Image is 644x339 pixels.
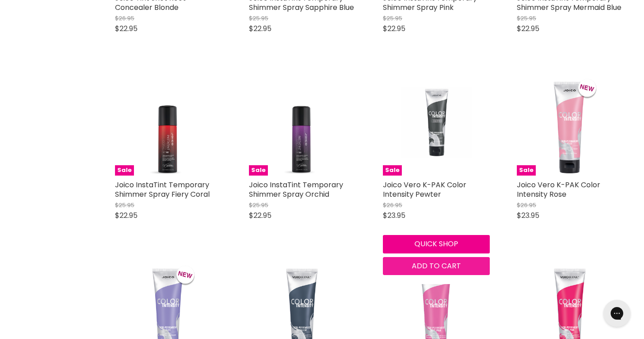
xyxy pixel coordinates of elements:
button: Add to cart [383,257,490,275]
a: Joico Vero K-PAK Color Intensity PewterSale [383,69,490,176]
iframe: Gorgias live chat messenger [599,297,635,330]
img: Joico Vero K-PAK Color Intensity Pewter [401,69,472,176]
span: $22.95 [115,210,138,221]
a: Joico InstaTint Temporary Shimmer Spray Fiery Coral [115,180,210,199]
a: Joico InstaTint Temporary Shimmer Spray OrchidSale [249,69,356,176]
span: Sale [517,165,536,176]
img: Joico InstaTint Temporary Shimmer Spray Orchid [267,69,338,176]
span: Sale [115,165,134,176]
span: $26.95 [517,201,536,209]
img: Joico Vero K-PAK Color Intensity Rose [535,69,606,176]
a: Joico Vero K-PAK Color Intensity RoseSale [517,69,624,176]
span: Sale [383,165,402,176]
span: $22.95 [115,23,138,34]
a: Joico InstaTint Temporary Shimmer Spray Orchid [249,180,343,199]
a: Joico Vero K-PAK Color Intensity Pewter [383,180,466,199]
span: $22.95 [517,23,539,34]
span: $25.95 [383,14,402,23]
span: $25.95 [115,201,134,209]
button: Quick shop [383,235,490,253]
span: $22.95 [249,23,271,34]
span: $22.95 [383,23,405,34]
span: $25.95 [249,201,268,209]
span: Add to cart [412,261,461,271]
span: $23.95 [383,210,405,221]
span: Sale [249,165,268,176]
a: Joico InstaTint Temporary Shimmer Spray Fiery CoralSale [115,69,222,176]
a: Joico Vero K-PAK Color Intensity Rose [517,180,600,199]
img: Joico InstaTint Temporary Shimmer Spray Fiery Coral [133,69,204,176]
span: $22.95 [249,210,271,221]
span: $26.95 [115,14,134,23]
span: $25.95 [249,14,268,23]
span: $26.95 [383,201,402,209]
span: $23.95 [517,210,539,221]
span: $25.95 [517,14,536,23]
